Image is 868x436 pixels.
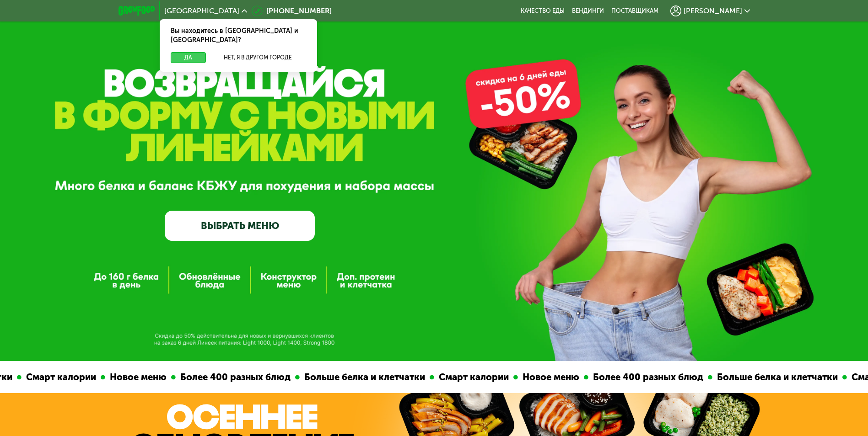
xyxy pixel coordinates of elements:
div: Новое меню [515,370,581,384]
span: [GEOGRAPHIC_DATA] [164,7,239,15]
a: Вендинги [572,7,604,15]
button: Нет, я в другом городе [210,52,306,63]
div: Смарт калории [431,370,511,384]
div: Смарт калории [19,370,98,384]
div: Новое меню [102,370,168,384]
a: Качество еды [521,7,565,15]
a: [PHONE_NUMBER] [252,5,332,16]
div: Более 400 разных блюд [173,370,292,384]
div: Больше белка и клетчатки [297,370,427,384]
a: ВЫБРАТЬ МЕНЮ [165,211,315,241]
span: [PERSON_NAME] [684,7,742,15]
button: Да [171,52,206,63]
div: Вы находитесь в [GEOGRAPHIC_DATA] и [GEOGRAPHIC_DATA]? [160,19,317,52]
div: поставщикам [611,7,658,15]
div: Более 400 разных блюд [586,370,705,384]
div: Больше белка и клетчатки [710,370,840,384]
